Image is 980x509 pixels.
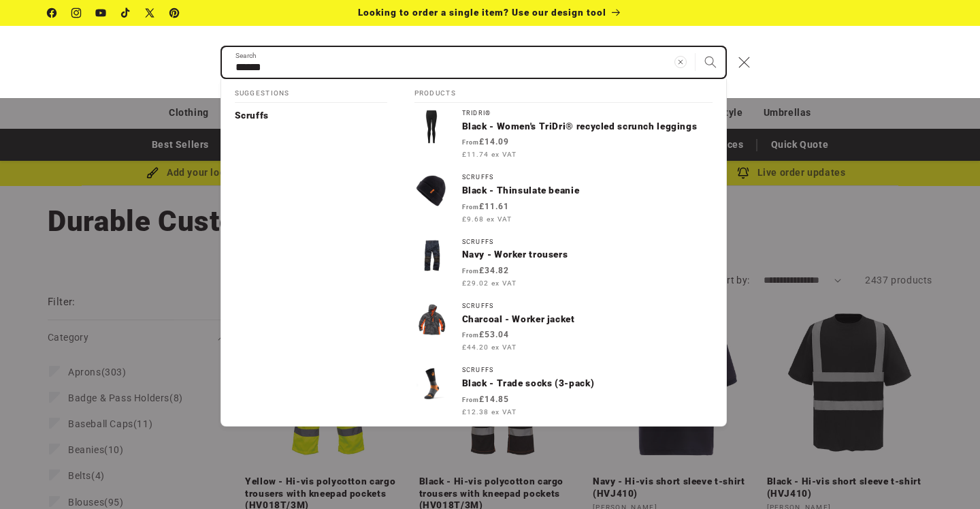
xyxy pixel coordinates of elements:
strong: £34.82 [462,266,509,275]
a: ScruffsCharcoal - Worker jacket From£53.04 £44.20 ex VAT [401,296,726,360]
a: ScruffsBlack - Trade shorts From£44.14 £36.78 ex VAT [401,425,726,489]
div: Scruffs [462,303,713,310]
p: Scruffs [235,110,269,122]
p: Black - Trade socks (3-pack) [462,377,713,390]
button: Search [696,47,725,77]
span: £9.68 ex VAT [462,214,512,224]
div: Scruffs [462,174,713,181]
button: Close [730,47,759,77]
button: Clear search term [666,47,696,77]
div: TriDri® [462,110,713,117]
img: Worker jacket [414,303,448,337]
p: Black - Thinsulate beanie [462,185,713,197]
img: Thinsulate beanie [414,174,448,208]
div: Scruffs [462,367,713,374]
span: £11.74 ex VAT [462,149,517,159]
p: Black - Women's TriDri® recycled scrunch leggings [462,121,713,133]
span: £29.02 ex VAT [462,278,517,288]
h2: Suggestions [235,79,387,104]
img: Worker trousers [414,238,448,273]
p: Charcoal - Worker jacket [462,313,713,326]
iframe: Chat Widget [747,362,980,509]
img: Women's TriDri® recycled scrunch leggings [414,110,448,144]
span: From [462,268,479,275]
span: From [462,332,479,339]
a: ScruffsNavy - Worker trousers From£34.82 £29.02 ex VAT [401,232,726,296]
p: Navy - Worker trousers [462,249,713,261]
strong: £14.09 [462,137,509,146]
strong: £53.04 [462,330,509,339]
a: ScruffsBlack - Thinsulate beanie From£11.61 £9.68 ex VAT [401,167,726,231]
span: Looking to order a single item? Use our design tool [358,7,606,18]
strong: £14.85 [462,395,509,404]
span: £44.20 ex VAT [462,342,517,352]
span: £12.38 ex VAT [462,407,517,417]
strong: £11.61 [462,202,509,211]
span: From [462,397,479,403]
h2: Products [414,79,713,104]
img: Trade socks (3-pack) [414,367,448,401]
a: ScruffsBlack - Trade socks (3-pack) From£14.85 £12.38 ex VAT [401,360,726,424]
a: TriDri®Black - Women's TriDri® recycled scrunch leggings From£14.09 £11.74 ex VAT [401,103,726,167]
span: From [462,204,479,211]
a: Scruffs [221,103,401,129]
div: Scruffs [462,238,713,246]
span: From [462,139,479,146]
